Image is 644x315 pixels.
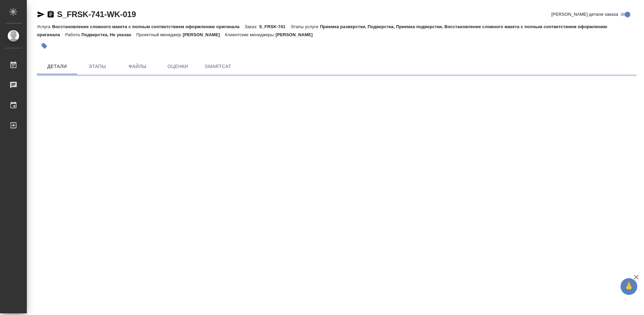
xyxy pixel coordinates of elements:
[621,278,637,295] button: 🙏
[121,62,154,71] span: Файлы
[275,32,318,37] p: [PERSON_NAME]
[136,32,182,37] p: Проектный менеджер
[65,32,82,37] p: Работа
[37,24,607,37] p: Приемка разверстки, Подверстка, Приемка подверстки, Восстановление сложного макета с полным соотв...
[41,62,73,71] span: Детали
[623,279,635,294] span: 🙏
[202,62,234,71] span: SmartCat
[290,24,320,29] p: Этапы услуги
[183,32,225,37] p: [PERSON_NAME]
[245,24,259,29] p: Заказ:
[162,62,194,71] span: Оценки
[57,10,136,19] a: S_FRSK-741-WK-019
[82,32,137,37] p: Подверстка, Не указан
[52,24,245,29] p: Восстановление сложного макета с полным соответствием оформлению оригинала
[259,24,290,29] p: S_FRSK-741
[37,24,52,29] p: Услуга
[37,10,45,18] button: Скопировать ссылку для ЯМессенджера
[225,32,276,37] p: Клиентские менеджеры
[37,39,52,53] button: Добавить тэг
[47,10,55,18] button: Скопировать ссылку
[81,62,113,71] span: Этапы
[551,11,618,18] span: [PERSON_NAME] детали заказа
